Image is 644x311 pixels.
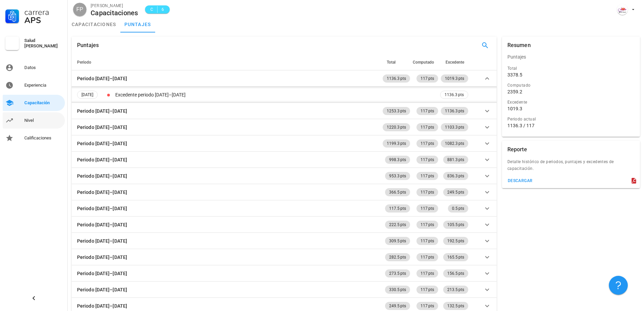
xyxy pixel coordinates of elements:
[77,60,91,65] span: Periodo
[507,116,635,123] div: Periodo actual
[389,172,406,180] span: 953.3 pts
[77,124,127,131] div: Periodo [DATE]–[DATE]
[505,176,535,185] button: descargar
[447,237,464,245] span: 192.5 pts
[24,16,62,24] div: APS
[445,74,464,83] span: 1019.3 pts
[68,16,120,32] a: capacitaciones
[502,49,640,65] div: Puntajes
[507,65,635,72] div: Total
[3,130,65,146] a: Calificaciones
[24,135,62,141] div: Calificaciones
[76,3,83,16] span: FP
[91,2,138,9] div: [PERSON_NAME]
[421,74,434,83] span: 117 pts
[445,107,464,115] span: 1136.3 pts
[421,269,434,277] span: 117 pts
[160,6,166,13] span: 6
[381,54,411,70] th: Total
[413,60,434,65] span: Computado
[421,188,434,196] span: 117 pts
[447,172,464,180] span: 836.3 pts
[445,139,464,148] span: 1082.3 pts
[387,74,406,83] span: 1136.3 pts
[73,3,87,16] div: avatar
[389,156,406,164] span: 998.3 pts
[389,302,406,310] span: 249.5 pts
[24,118,62,123] div: Nivel
[387,60,396,65] span: Total
[447,286,464,294] span: 213.5 pts
[389,204,406,213] span: 117.5 pts
[447,253,464,261] span: 165.5 pts
[446,60,464,65] span: Excedente
[77,107,127,115] div: Periodo [DATE]–[DATE]
[77,172,127,180] div: Periodo [DATE]–[DATE]
[149,6,154,13] span: C
[389,253,406,261] span: 282.5 pts
[502,158,640,176] div: Detalle histórico de periodos, puntajes y excedentes de capacitación.
[77,188,127,196] div: Periodo [DATE]–[DATE]
[421,123,434,131] span: 117 pts
[77,140,127,147] div: Periodo [DATE]–[DATE]
[81,91,93,98] span: [DATE]
[445,91,464,98] span: 1136.3 pts
[421,204,434,213] span: 117 pts
[507,123,635,129] div: 1136.3 / 117
[507,89,522,95] div: 2359.2
[447,221,464,229] span: 105.5 pts
[24,65,62,70] div: Datos
[3,77,65,93] a: Experiencia
[120,16,155,32] a: puntajes
[421,302,434,310] span: 117 pts
[389,286,406,294] span: 330.5 pts
[447,188,464,196] span: 249.5 pts
[77,253,127,261] div: Periodo [DATE]–[DATE]
[507,106,522,112] div: 1019.3
[421,237,434,245] span: 117 pts
[421,156,434,164] span: 117 pts
[387,107,406,115] span: 1253.3 pts
[3,112,65,129] a: Nivel
[507,82,635,89] div: Computado
[411,54,439,70] th: Computado
[77,156,127,163] div: Periodo [DATE]–[DATE]
[24,100,62,106] div: Capacitación
[421,107,434,115] span: 117 pts
[3,60,65,76] a: Datos
[77,205,127,212] div: Periodo [DATE]–[DATE]
[387,123,406,131] span: 1220.3 pts
[77,286,127,293] div: Periodo [DATE]–[DATE]
[445,123,464,131] span: 1103.3 pts
[24,8,62,16] div: Carrera
[507,141,527,158] div: Reporte
[77,221,127,228] div: Periodo [DATE]–[DATE]
[507,72,522,78] div: 3378.5
[387,139,406,148] span: 1199.3 pts
[77,37,99,54] div: Puntajes
[421,253,434,261] span: 117 pts
[421,286,434,294] span: 117 pts
[72,54,381,70] th: Periodo
[77,302,127,310] div: Periodo [DATE]–[DATE]
[91,9,138,17] div: Capacitaciones
[389,269,406,277] span: 273.5 pts
[439,54,470,70] th: Excedente
[447,302,464,310] span: 132.5 pts
[617,4,628,15] div: avatar
[77,270,127,277] div: Periodo [DATE]–[DATE]
[114,87,439,103] td: Excedente periodo [DATE]–[DATE]
[507,178,533,183] div: descargar
[452,204,464,213] span: 0.5 pts
[77,237,127,245] div: Periodo [DATE]–[DATE]
[421,172,434,180] span: 117 pts
[77,75,127,82] div: Periodo [DATE]–[DATE]
[421,139,434,148] span: 117 pts
[389,221,406,229] span: 222.5 pts
[389,237,406,245] span: 309.5 pts
[421,221,434,229] span: 117 pts
[507,37,531,54] div: Resumen
[389,188,406,196] span: 366.5 pts
[447,269,464,277] span: 156.5 pts
[447,156,464,164] span: 881.3 pts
